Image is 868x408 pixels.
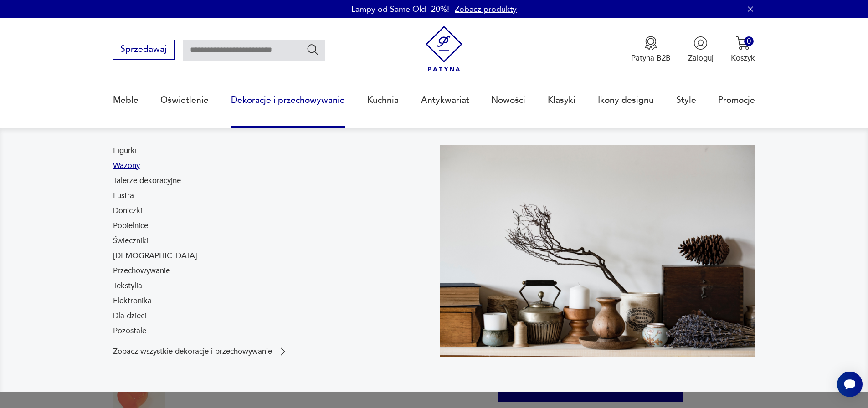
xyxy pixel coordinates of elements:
[718,79,755,121] a: Promocje
[837,372,863,397] iframe: Smartsupp widget button
[631,36,671,63] button: Patyna B2B
[113,265,170,276] a: Przechowywanie
[688,53,714,63] p: Zaloguj
[676,79,696,121] a: Style
[113,190,134,201] a: Lustra
[113,46,175,54] a: Sprzedawaj
[421,79,469,121] a: Antykwariat
[351,4,449,15] p: Lampy od Same Old -20%!
[491,79,525,121] a: Nowości
[693,36,708,50] img: Ikonka użytkownika
[688,36,714,63] button: Zaloguj
[231,79,345,121] a: Dekoracje i przechowywanie
[306,43,319,56] button: Szukaj
[113,346,288,357] a: Zobacz wszystkie dekoracje i przechowywanie
[455,4,517,15] a: Zobacz produkty
[113,235,148,246] a: Świeczniki
[113,79,139,121] a: Meble
[160,79,209,121] a: Oświetlenie
[731,53,755,63] p: Koszyk
[113,280,142,291] a: Tekstylia
[631,36,671,63] a: Ikona medaluPatyna B2B
[598,79,654,121] a: Ikony designu
[113,145,137,156] a: Figurki
[113,250,197,261] a: [DEMOGRAPHIC_DATA]
[113,311,146,321] a: Dla dzieci
[113,348,272,355] p: Zobacz wszystkie dekoracje i przechowywanie
[440,145,755,357] img: cfa44e985ea346226f89ee8969f25989.jpg
[113,296,152,306] a: Elektronika
[113,220,148,231] a: Popielnice
[113,160,140,171] a: Wazony
[631,53,671,63] p: Patyna B2B
[731,36,755,63] button: 0Koszyk
[113,326,146,337] a: Pozostałe
[421,26,467,72] img: Patyna - sklep z meblami i dekoracjami vintage
[113,205,142,216] a: Doniczki
[367,79,399,121] a: Kuchnia
[644,36,658,50] img: Ikona medalu
[113,40,175,60] button: Sprzedawaj
[548,79,575,121] a: Klasyki
[736,36,750,50] img: Ikona koszyka
[744,36,754,46] div: 0
[113,175,181,186] a: Talerze dekoracyjne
